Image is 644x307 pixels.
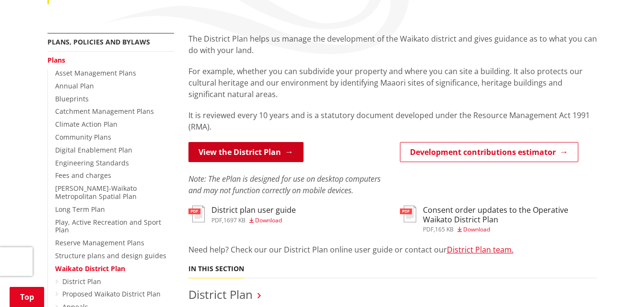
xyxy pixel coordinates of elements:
[423,225,433,233] span: pdf
[55,145,132,154] a: Digital Enablement Plan
[435,225,454,233] span: 165 KB
[55,132,111,142] a: Community Plans
[55,218,161,235] a: Play, Active Recreation and Sport Plan
[400,206,597,232] a: Consent order updates to the Operative Waikato District Plan pdf,165 KB Download
[211,206,296,215] h3: District plan user guide
[62,289,161,298] a: Proposed Waikato District Plan
[447,244,514,255] a: District Plan team.
[423,227,597,232] div: ,
[400,206,416,222] img: document-pdf.svg
[211,218,296,223] div: ,
[400,142,578,162] a: Development contributions estimator
[55,68,136,77] a: Asset Management Plans
[188,66,597,100] p: For example, whether you can subdivide your property and where you can site a building. It also p...
[188,174,381,196] em: Note: The ePlan is designed for use on desktop computers and may not function correctly on mobile...
[55,264,125,273] a: Waikato District Plan
[188,206,296,223] a: District plan user guide pdf,1697 KB Download
[600,267,634,301] iframe: Messenger Launcher
[211,216,222,224] span: pdf
[55,171,111,180] a: Fees and charges
[10,287,44,307] a: Top
[223,216,246,224] span: 1697 KB
[463,225,490,233] span: Download
[55,81,94,90] a: Annual Plan
[188,206,205,222] img: document-pdf.svg
[55,120,117,129] a: Climate Action Plan
[55,251,166,260] a: Structure plans and design guides
[47,37,150,46] a: Plans, policies and bylaws
[55,107,154,116] a: Catchment Management Plans
[188,110,597,132] p: It is reviewed every 10 years and is a statutory document developed under the Resource Management...
[55,238,144,247] a: Reserve Management Plans
[55,94,89,103] a: Blueprints
[423,206,597,224] h3: Consent order updates to the Operative Waikato District Plan
[55,158,129,167] a: Engineering Standards
[188,286,253,302] a: District Plan
[255,216,282,224] span: Download
[188,33,597,56] p: The District Plan helps us manage the development of the Waikato district and gives guidance as t...
[55,184,137,201] a: [PERSON_NAME]-Waikato Metropolitan Spatial Plan
[55,205,105,214] a: Long Term Plan
[188,142,304,162] a: View the District Plan
[188,265,244,273] h5: In this section
[188,244,597,255] p: Need help? Check our our District Plan online user guide or contact our
[62,277,101,286] a: District Plan
[47,55,65,65] a: Plans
